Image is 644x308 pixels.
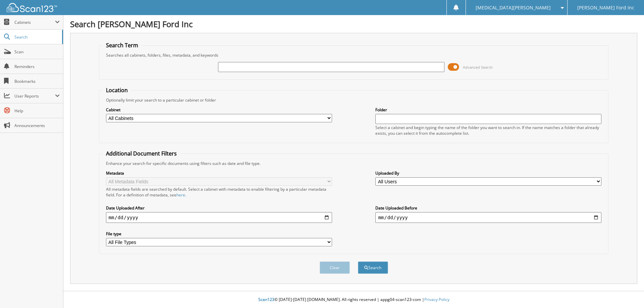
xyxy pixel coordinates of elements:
[106,107,332,113] label: Cabinet
[106,212,332,223] input: start
[424,297,449,302] a: Privacy Policy
[103,97,605,103] div: Optionally limit your search to a particular cabinet or folder
[106,231,332,237] label: File type
[70,18,637,29] h1: Search [PERSON_NAME] Ford Inc
[14,78,60,84] span: Bookmarks
[176,192,185,198] a: here
[14,64,60,69] span: Reminders
[14,19,55,25] span: Cabinets
[7,3,57,12] img: scan123-logo-white.svg
[103,86,131,94] legend: Location
[106,186,332,198] div: All metadata fields are searched by default. Select a cabinet with metadata to enable filtering b...
[375,125,601,136] div: Select a cabinet and begin typing the name of the folder you want to search in. If the name match...
[103,150,180,157] legend: Additional Document Filters
[14,123,60,128] span: Announcements
[463,65,493,70] span: Advanced Search
[106,170,332,176] label: Metadata
[106,205,332,211] label: Date Uploaded After
[103,52,605,58] div: Searches all cabinets, folders, files, metadata, and keywords
[14,34,59,40] span: Search
[358,261,388,274] button: Search
[577,6,634,10] span: [PERSON_NAME] Ford Inc
[103,42,142,49] legend: Search Term
[103,161,605,166] div: Enhance your search for specific documents using filters such as date and file type.
[375,212,601,223] input: end
[375,205,601,211] label: Date Uploaded Before
[375,107,601,113] label: Folder
[258,297,274,302] span: Scan123
[375,170,601,176] label: Uploaded By
[63,292,644,308] div: © [DATE]-[DATE] [DOMAIN_NAME]. All rights reserved | appg04-scan123-com |
[476,6,551,10] span: [MEDICAL_DATA][PERSON_NAME]
[14,108,60,114] span: Help
[14,93,55,99] span: User Reports
[320,261,350,274] button: Clear
[14,49,60,55] span: Scan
